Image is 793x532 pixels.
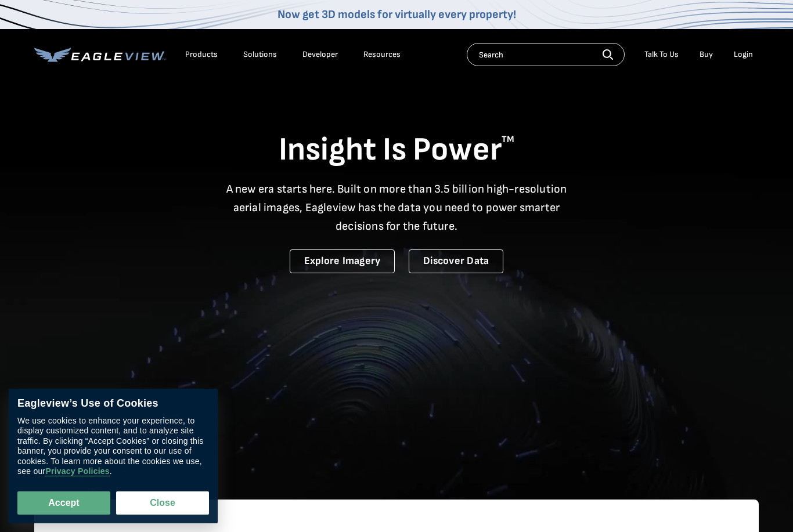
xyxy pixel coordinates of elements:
a: Privacy Policies [45,467,109,477]
sup: TM [502,134,514,145]
a: Discover Data [409,249,503,273]
div: Resources [363,49,401,60]
input: Search [467,43,625,66]
div: Talk To Us [644,49,679,60]
a: Developer [302,49,338,60]
a: Now get 3D models for virtually every property! [277,8,516,21]
button: Accept [17,491,110,515]
div: Solutions [243,49,277,60]
p: A new era starts here. Built on more than 3.5 billion high-resolution aerial images, Eagleview ha... [219,180,574,236]
button: Close [116,491,209,515]
div: We use cookies to enhance your experience, to display customized content, and to analyze site tra... [17,416,209,477]
div: Eagleview’s Use of Cookies [17,397,209,410]
div: Products [185,49,218,60]
a: Buy [700,49,713,60]
a: Explore Imagery [290,249,395,273]
h1: Insight Is Power [34,130,759,171]
div: Login [734,49,753,60]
